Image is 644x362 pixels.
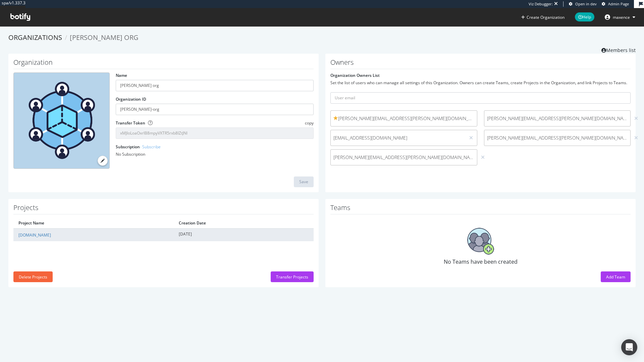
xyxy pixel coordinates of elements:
button: maxence [599,12,641,22]
button: Transfer Projects [271,271,314,282]
div: Save [299,179,308,185]
span: Open in dev [575,1,597,6]
span: [PERSON_NAME][EMAIL_ADDRESS][PERSON_NAME][DOMAIN_NAME] [333,115,474,122]
input: User email [330,92,631,104]
th: Project Name [13,218,174,228]
a: Add Team [601,274,631,280]
div: Set the list of users who can manage all settings of this Organization. Owners can create Teams, ... [330,80,631,86]
label: Organization ID [116,96,146,102]
input: Organization ID [116,104,314,115]
div: Add Team [606,274,625,280]
h1: Teams [330,204,631,214]
ol: breadcrumbs [8,33,636,43]
span: [PERSON_NAME][EMAIL_ADDRESS][PERSON_NAME][DOMAIN_NAME] [487,115,628,122]
a: Admin Page [602,1,629,7]
button: Create Organization [521,14,565,20]
a: [DOMAIN_NAME] [18,232,51,238]
input: name [116,80,314,91]
a: Organizations [8,33,62,42]
a: - Subscribe [140,144,161,150]
div: Viz Debugger: [529,1,553,7]
a: Delete Projects [13,274,53,280]
div: Open Intercom Messenger [621,339,637,355]
label: Organization Owners List [330,72,380,78]
span: maxence [613,14,630,20]
h1: Organization [13,59,314,69]
a: Open in dev [569,1,597,7]
span: Help [575,12,594,21]
th: Creation Date [174,218,314,228]
label: Subscription [116,144,161,150]
button: Add Team [601,271,631,282]
td: [DATE] [174,228,314,241]
span: [PERSON_NAME][EMAIL_ADDRESS][PERSON_NAME][DOMAIN_NAME] [487,135,628,141]
h1: Projects [13,204,314,214]
button: Delete Projects [13,271,53,282]
h1: Owners [330,59,631,69]
span: [PERSON_NAME] org [70,33,139,42]
img: No Teams have been created [467,228,494,255]
div: No Subscription [116,151,314,157]
div: Delete Projects [19,274,47,280]
label: Transfer Token [116,120,145,126]
span: No Teams have been created [444,258,518,265]
a: Transfer Projects [271,274,314,280]
span: copy [305,120,314,126]
span: [EMAIL_ADDRESS][DOMAIN_NAME] [333,135,463,141]
label: Name [116,72,127,78]
div: Transfer Projects [276,274,308,280]
button: Save [294,176,314,187]
span: Admin Page [608,1,629,6]
a: Members list [601,45,636,54]
span: [PERSON_NAME][EMAIL_ADDRESS][PERSON_NAME][DOMAIN_NAME] [333,154,474,161]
